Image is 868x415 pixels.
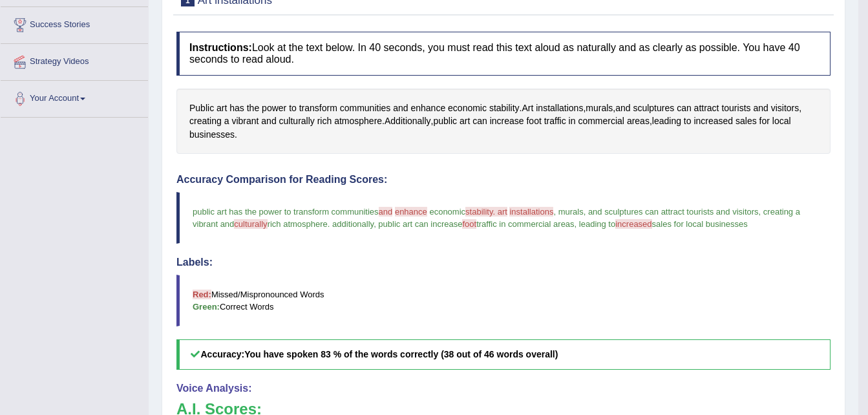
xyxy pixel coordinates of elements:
[759,114,770,128] span: Click to see word definition
[584,207,586,217] span: ,
[490,114,524,128] span: Click to see word definition
[693,114,733,128] span: Click to see word definition
[189,42,252,53] b: Instructions:
[176,32,831,75] h4: Look at the text below. In 40 seconds, you must read this text aloud as naturally and as clearly ...
[244,349,558,359] b: You have spoken 83 % of the words correctly (38 out of 46 words overall)
[433,114,457,128] span: Click to see word definition
[229,101,244,115] span: Click to see word definition
[615,219,651,229] span: increased
[694,101,719,115] span: Click to see word definition
[586,101,613,115] span: Click to see word definition
[677,101,692,115] span: Click to see word definition
[544,114,566,128] span: Click to see word definition
[189,114,222,128] span: Click to see word definition
[189,101,214,115] span: Click to see word definition
[247,101,259,115] span: Click to see word definition
[627,114,650,128] span: Click to see word definition
[465,207,507,217] span: stability. art
[176,89,831,154] div: . , , , . , , .
[448,101,487,115] span: Click to see word definition
[522,101,533,115] span: Click to see word definition
[633,101,674,115] span: Click to see word definition
[736,114,757,128] span: Click to see word definition
[189,128,235,142] span: Click to see word definition
[526,114,541,128] span: Click to see word definition
[652,219,748,229] span: sales for local businesses
[753,101,768,115] span: Click to see word definition
[234,219,267,229] span: culturally
[334,114,382,128] span: Click to see word definition
[395,207,427,217] span: enhance
[569,114,576,128] span: Click to see word definition
[472,114,487,128] span: Click to see word definition
[509,207,553,217] span: installations
[262,101,286,115] span: Click to see word definition
[489,101,520,115] span: Click to see word definition
[317,114,332,128] span: Click to see word definition
[289,101,297,115] span: Click to see word definition
[553,207,583,217] span: , murals
[771,101,799,115] span: Click to see word definition
[385,114,431,128] span: Click to see word definition
[476,219,615,229] span: traffic in commercial areas, leading to
[224,114,229,128] span: Click to see word definition
[615,101,630,115] span: Click to see word definition
[217,101,227,115] span: Click to see word definition
[462,219,476,229] span: foot
[379,207,393,217] span: and
[193,207,379,217] span: public art has the power to transform communities
[176,275,831,326] blockquote: Missed/Mispronounced Words Correct Words
[176,257,831,268] h4: Labels:
[1,81,148,113] a: Your Account
[268,219,463,229] span: rich atmosphere. additionally, public art can increase
[193,290,211,299] b: Red:
[340,101,391,115] span: Click to see word definition
[536,101,583,115] span: Click to see word definition
[176,339,831,370] h5: Accuracy:
[176,174,831,186] h4: Accuracy Comparison for Reading Scores:
[176,383,831,394] h4: Voice Analysis:
[231,114,259,128] span: Click to see word definition
[393,101,408,115] span: Click to see word definition
[193,302,220,312] b: Green:
[410,101,445,115] span: Click to see word definition
[460,114,470,128] span: Click to see word definition
[1,44,148,76] a: Strategy Videos
[429,207,465,217] span: economic
[652,114,681,128] span: Click to see word definition
[578,114,624,128] span: Click to see word definition
[721,101,750,115] span: Click to see word definition
[299,101,337,115] span: Click to see word definition
[261,114,276,128] span: Click to see word definition
[279,114,315,128] span: Click to see word definition
[684,114,692,128] span: Click to see word definition
[1,7,148,39] a: Success Stories
[772,114,791,128] span: Click to see word definition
